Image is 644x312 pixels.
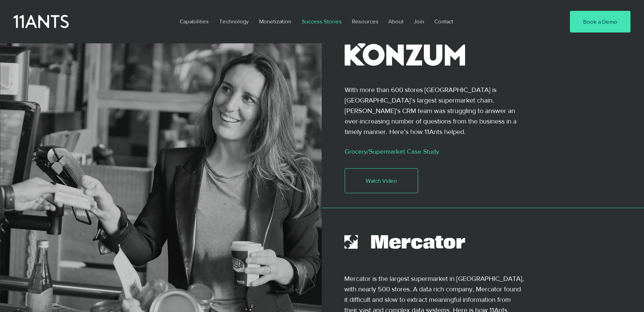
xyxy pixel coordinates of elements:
[345,148,439,155] a: Grocery/Supermarket Case Study
[345,85,520,137] p: With more than 600 stores [GEOGRAPHIC_DATA] is [GEOGRAPHIC_DATA]’s largest supermarket chain. [PE...
[409,14,429,29] a: Join
[431,14,457,29] p: Contact
[583,18,617,26] span: Book a Demo
[345,168,418,193] a: Watch Video
[570,11,630,32] a: Book a Demo
[429,14,459,29] a: Contact
[366,177,397,185] span: Watch Video
[256,14,295,29] p: Monetization
[297,14,347,29] a: Success Stories
[347,14,383,29] a: Resources
[410,14,428,29] p: Join
[298,14,345,29] p: Success Stories
[214,14,254,29] a: Technology
[383,14,409,29] a: About
[175,14,214,29] a: Capabilities
[175,14,549,29] nav: Site
[385,14,407,29] p: About
[216,14,252,29] p: Technology
[254,14,297,29] a: Monetization
[348,14,382,29] p: Resources
[176,14,212,29] p: Capabilities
